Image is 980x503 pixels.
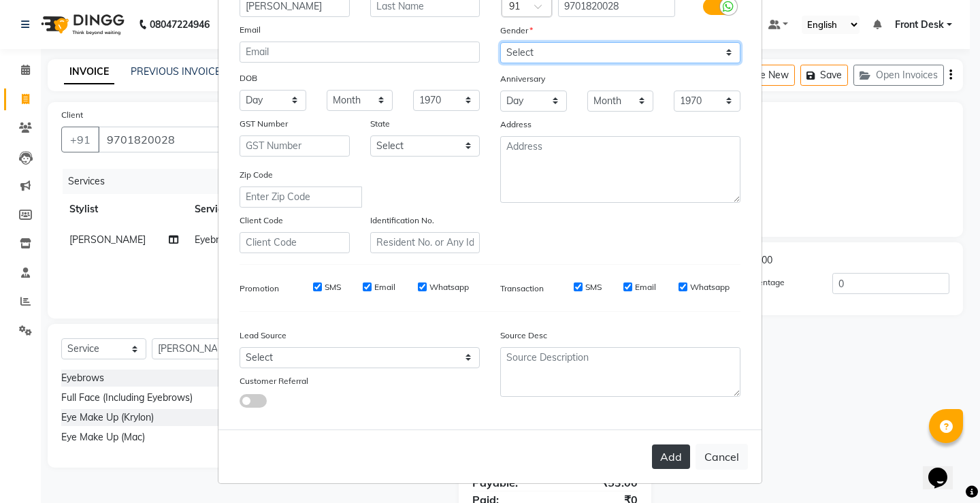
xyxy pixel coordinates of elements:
[500,329,547,342] label: Source Desc
[500,25,533,37] label: Gender
[240,375,308,387] label: Customer Referral
[585,281,602,293] label: SMS
[652,444,690,469] button: Add
[240,214,283,227] label: Client Code
[370,118,390,130] label: State
[240,42,480,63] input: Email
[240,118,288,130] label: GST Number
[240,72,257,84] label: DOB
[923,449,966,489] iframe: chat widget
[240,186,362,208] input: Enter Zip Code
[370,214,434,227] label: Identification No.
[635,281,656,293] label: Email
[240,169,273,181] label: Zip Code
[696,444,748,470] button: Cancel
[240,282,279,295] label: Promotion
[240,24,261,36] label: Email
[500,73,545,85] label: Anniversary
[370,232,480,253] input: Resident No. or Any Id
[240,232,350,253] input: Client Code
[325,281,341,293] label: SMS
[500,282,544,295] label: Transaction
[240,135,350,157] input: GST Number
[690,281,730,293] label: Whatsapp
[500,118,532,131] label: Address
[374,281,395,293] label: Email
[240,329,287,342] label: Lead Source
[429,281,469,293] label: Whatsapp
